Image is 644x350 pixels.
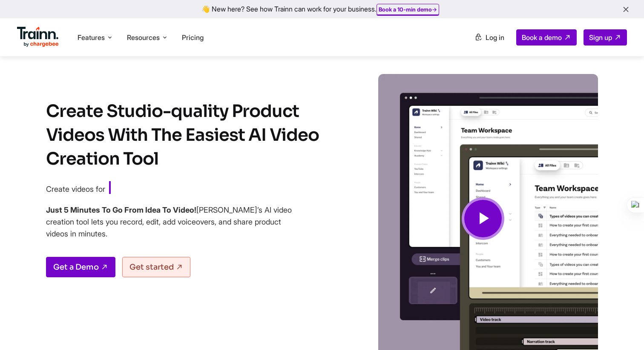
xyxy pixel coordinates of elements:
[46,257,115,277] a: Get a Demo
[46,205,196,214] b: Just 5 Minutes To Go From Idea To Video!
[109,181,226,196] span: Customer Education
[469,30,509,45] a: Log in
[46,204,293,240] h4: [PERSON_NAME]’s AI video creation tool lets you record, edit, add voiceovers, and share product v...
[379,6,432,13] b: Book a 10-min demo
[46,100,336,171] h1: Create Studio-quality Product Videos With The Easiest AI Video Creation Tool
[17,27,59,47] img: Trainn Logo
[584,29,627,46] a: Sign up
[122,257,190,277] a: Get started
[127,33,160,42] span: Resources
[486,33,504,42] span: Log in
[589,33,612,42] span: Sign up
[5,5,639,13] div: 👋 New here? See how Trainn can work for your business.
[182,33,204,42] a: Pricing
[379,6,437,13] a: Book a 10-min demo→
[516,29,577,46] a: Book a demo
[46,185,105,193] span: Create videos for
[522,33,562,42] span: Book a demo
[78,33,105,42] span: Features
